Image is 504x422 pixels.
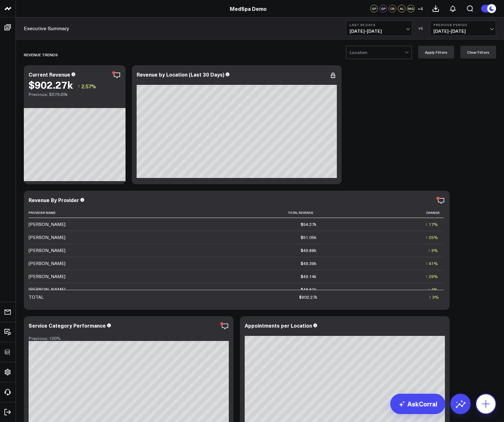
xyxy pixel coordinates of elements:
[81,83,96,90] span: 2.57%
[398,5,405,12] div: AL
[29,79,73,90] div: $902.27k
[29,221,65,228] div: [PERSON_NAME]
[415,26,427,30] div: VS
[426,234,438,241] div: ↑ 25%
[428,247,438,254] div: ↑ 3%
[418,46,454,58] button: Apply Filters
[29,247,65,254] div: [PERSON_NAME]
[301,234,317,241] div: $51.05k
[29,71,70,78] div: Current Revenue
[346,21,412,36] button: Last 30 Days[DATE]-[DATE]
[379,5,387,12] div: GP
[416,5,424,12] button: +4
[92,208,322,218] th: Total Revenue
[301,286,317,293] div: $48.61k
[29,260,65,267] div: [PERSON_NAME]
[24,25,69,32] a: Executive Summary
[29,336,229,341] div: Previous: 100%
[29,286,65,293] div: [PERSON_NAME]
[350,23,409,27] b: Last 30 Days
[429,294,439,300] div: ↑ 3%
[137,71,224,78] div: Revenue by Location (Last 30 Days)
[29,208,92,218] th: Provider Name
[230,5,267,12] a: MedSpa Demo
[29,294,44,300] div: TOTAL
[426,260,438,267] div: ↑ 41%
[433,23,493,27] b: Previous Period
[301,247,317,254] div: $49.88k
[29,196,79,203] div: Revenue By Provider
[29,322,106,329] div: Service Category Performance
[428,286,438,293] div: ↑ 4%
[24,47,58,62] div: REVENUE TRENDS
[29,234,65,241] div: [PERSON_NAME]
[389,5,396,12] div: CB
[299,294,317,300] div: $902.27k
[245,322,312,329] div: Appointments per Location
[29,273,65,280] div: [PERSON_NAME]
[350,29,409,34] span: [DATE] - [DATE]
[426,221,438,228] div: ↑ 17%
[433,29,493,34] span: [DATE] - [DATE]
[78,82,80,90] span: ↑
[29,92,121,97] div: Previous: $879.69k
[301,273,317,280] div: $49.14k
[390,394,445,414] a: AskCorral
[460,46,496,58] button: Clear Filters
[430,21,496,36] button: Previous Period[DATE]-[DATE]
[407,5,415,12] div: MG
[301,221,317,228] div: $54.27k
[418,6,423,11] span: + 4
[370,5,378,12] div: GP
[426,273,438,280] div: ↑ 29%
[322,208,444,218] th: Change
[301,260,317,267] div: $49.39k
